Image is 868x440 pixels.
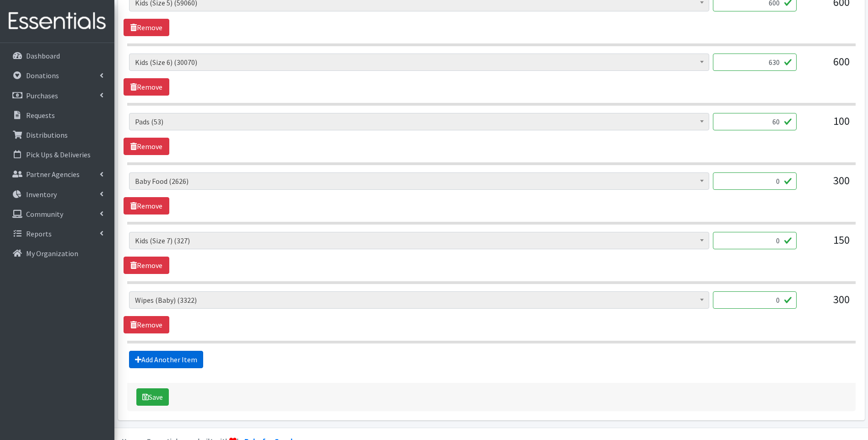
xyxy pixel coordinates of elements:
p: Pick Ups & Deliveries [26,150,91,159]
p: Donations [26,71,59,80]
p: Inventory [26,190,57,199]
a: Reports [4,225,111,243]
p: Dashboard [26,51,60,60]
img: HumanEssentials [4,6,111,37]
a: My Organization [4,244,111,263]
input: Quantity [713,232,797,249]
p: My Organization [26,249,78,258]
input: Quantity [713,113,797,130]
p: Partner Agencies [26,170,80,179]
p: Community [26,209,63,219]
input: Quantity [713,172,797,190]
span: Baby Food (2626) [129,172,709,190]
a: Add Another Item [129,351,203,368]
input: Quantity [713,54,797,71]
div: 300 [804,291,850,316]
a: Community [4,205,111,223]
input: Quantity [713,291,797,309]
a: Inventory [4,185,111,204]
a: Remove [124,138,169,155]
div: 150 [804,232,850,257]
span: Wipes (Baby) (3322) [129,291,709,309]
a: Pick Ups & Deliveries [4,145,111,164]
a: Donations [4,66,111,85]
span: Pads (53) [129,113,709,130]
a: Distributions [4,126,111,144]
span: Baby Food (2626) [135,175,703,188]
span: Kids (Size 6) (30070) [135,56,703,69]
span: Kids (Size 7) (327) [129,232,709,249]
span: Kids (Size 7) (327) [135,234,703,247]
div: 300 [804,172,850,197]
p: Reports [26,229,52,238]
button: Save [136,388,169,406]
a: Remove [124,19,169,36]
p: Distributions [26,130,68,140]
p: Requests [26,111,55,120]
div: 100 [804,113,850,138]
div: 600 [804,54,850,78]
a: Purchases [4,86,111,105]
a: Remove [124,257,169,274]
p: Purchases [26,91,58,100]
a: Remove [124,197,169,215]
span: Pads (53) [135,115,703,128]
a: Requests [4,106,111,124]
a: Dashboard [4,47,111,65]
a: Partner Agencies [4,165,111,183]
a: Remove [124,78,169,96]
span: Wipes (Baby) (3322) [135,294,703,306]
a: Remove [124,316,169,333]
span: Kids (Size 6) (30070) [129,54,709,71]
